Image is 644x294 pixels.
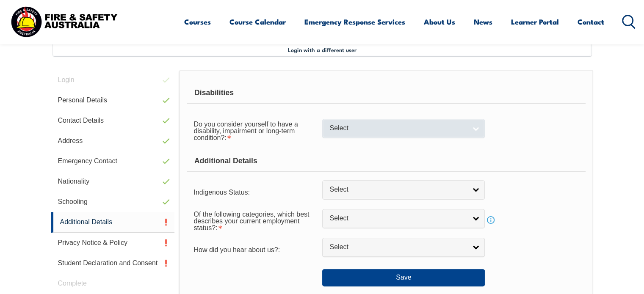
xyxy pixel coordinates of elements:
[187,82,585,104] div: Disabilities
[485,214,497,226] a: Info
[424,11,455,33] a: About Us
[288,46,357,53] span: Login with a different user
[229,11,286,33] a: Course Calendar
[193,189,250,196] span: Indigenous Status:
[187,151,585,172] div: Additional Details
[193,246,280,253] span: How did you hear about us?:
[329,185,467,194] span: Select
[329,214,467,223] span: Select
[51,90,175,110] a: Personal Details
[187,115,322,146] div: Do you consider yourself to have a disability, impairment or long-term condition? is required.
[51,192,175,212] a: Schooling
[578,11,604,33] a: Contact
[511,11,559,33] a: Learner Portal
[51,233,175,253] a: Privacy Notice & Policy
[51,131,175,151] a: Address
[187,205,322,235] div: Of the following categories, which best describes your current employment status? is required.
[304,11,405,33] a: Emergency Response Services
[329,124,467,133] span: Select
[51,110,175,131] a: Contact Details
[193,121,298,141] span: Do you consider yourself to have a disability, impairment or long-term condition?:
[193,211,309,231] span: Of the following categories, which best describes your current employment status?:
[329,243,467,252] span: Select
[474,11,492,33] a: News
[51,171,175,192] a: Nationality
[51,212,175,233] a: Additional Details
[322,269,485,286] button: Save
[51,151,175,171] a: Emergency Contact
[51,253,175,273] a: Student Declaration and Consent
[184,11,211,33] a: Courses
